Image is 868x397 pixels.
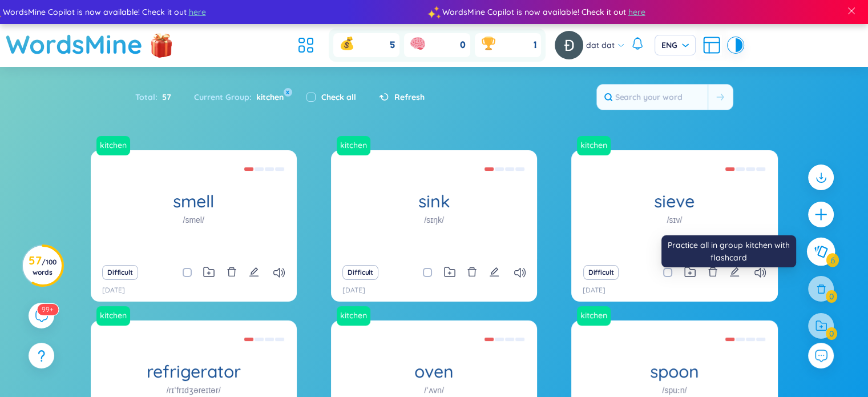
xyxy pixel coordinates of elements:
[29,256,56,276] h3: 57
[337,136,375,155] a: kitchen
[661,39,689,51] span: ENG
[460,39,466,51] span: 0
[95,139,131,151] a: kitchen
[555,31,586,59] a: avatar
[167,384,221,396] h1: /rɪˈfrɪdʒəreɪtər/
[628,6,645,18] span: here
[424,384,444,396] h1: /ˈʌvn/
[667,214,682,226] h1: /sɪv/
[729,264,740,280] button: edit
[467,267,477,277] span: delete
[33,258,56,276] span: / 100 words
[576,139,612,151] a: kitchen
[249,264,259,280] button: edit
[661,235,796,267] div: Practice all in group kitchen with flashcard
[571,362,777,382] h1: spoon
[467,264,477,280] button: delete
[729,267,740,277] span: edit
[227,264,237,280] button: delete
[571,191,777,211] h1: sieve
[91,191,297,211] h1: smell
[708,267,718,277] span: delete
[188,6,205,18] span: here
[336,310,372,321] a: kitchen
[394,91,425,103] span: Refresh
[597,85,708,110] input: Search your word
[158,91,171,103] span: 57
[708,264,718,280] button: delete
[102,285,125,296] p: [DATE]
[489,267,499,277] span: edit
[183,85,295,109] div: Current Group :
[662,384,687,396] h1: /spuːn/
[331,191,537,211] h1: sink
[91,362,297,382] h1: refrigerator
[150,27,173,62] img: flashSalesIcon.a7f4f837.png
[96,306,135,326] a: kitchen
[583,285,605,296] p: [DATE]
[336,139,372,151] a: kitchen
[227,267,237,277] span: delete
[390,39,395,51] span: 5
[37,304,58,315] sup: 412
[342,265,378,280] button: Difficult
[586,39,615,51] span: dat dat
[337,306,375,326] a: kitchen
[183,214,204,226] h1: /smel/
[577,136,615,155] a: kitchen
[95,310,131,321] a: kitchen
[534,39,536,51] span: 1
[249,267,259,277] span: edit
[252,92,284,102] span: kitchen
[331,362,537,382] h1: oven
[577,306,615,326] a: kitchen
[96,136,135,155] a: kitchen
[555,31,583,59] img: avatar
[342,285,365,296] p: [DATE]
[576,310,612,321] a: kitchen
[102,265,138,280] button: Difficult
[135,85,183,109] div: Total :
[321,91,356,103] label: Check all
[583,265,619,280] button: Difficult
[489,264,499,280] button: edit
[6,24,143,65] a: WordsMine
[424,214,444,226] h1: /sɪŋk/
[814,207,828,222] span: plus
[284,88,292,97] button: x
